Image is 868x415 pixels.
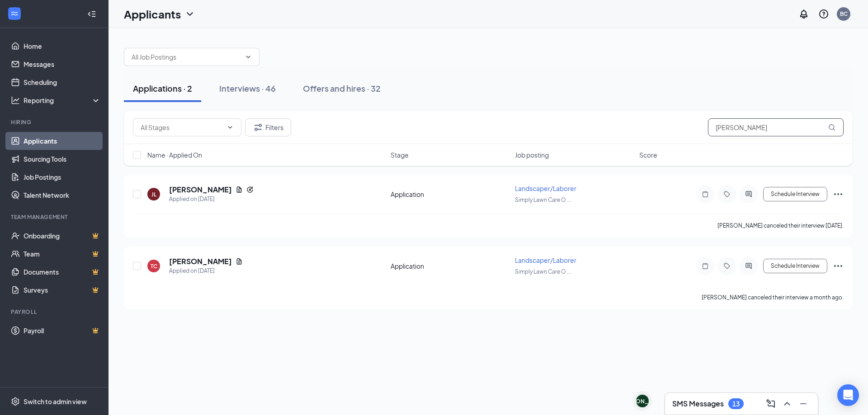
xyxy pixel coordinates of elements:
[24,322,101,340] a: PayrollCrown
[743,191,754,198] svg: ActiveChat
[700,262,711,270] svg: Note
[391,150,409,159] span: Stage
[151,191,156,198] div: JL
[11,118,99,126] div: Hiring
[11,308,99,316] div: Payroll
[24,55,101,73] a: Messages
[184,9,195,19] svg: ChevronDown
[765,398,776,409] svg: ComposeMessage
[700,191,711,198] svg: Note
[124,6,181,22] h1: Applicants
[639,150,657,159] span: Score
[141,122,223,132] input: All Stages
[763,259,827,273] button: Schedule Interview
[515,150,549,159] span: Job posting
[833,189,844,200] svg: Ellipses
[169,185,232,195] h5: [PERSON_NAME]
[24,263,101,281] a: DocumentsCrown
[24,186,101,204] a: Talent Network
[11,96,20,105] svg: Analysis
[236,186,243,193] svg: Document
[24,96,101,105] div: Reporting
[24,132,101,150] a: Applicants
[132,52,241,62] input: All Job Postings
[24,397,87,406] div: Switch to admin view
[236,258,243,265] svg: Document
[391,261,509,270] div: Application
[717,221,844,230] div: [PERSON_NAME] canceled their interview [DATE].
[303,83,381,94] div: Offers and hires · 32
[133,83,192,94] div: Applications · 2
[253,122,264,133] svg: Filter
[743,262,754,270] svg: ActiveChat
[833,261,844,271] svg: Ellipses
[515,184,576,192] span: Landscaper/Laborer
[11,213,99,221] div: Team Management
[10,9,19,18] svg: WorkstreamLogo
[763,187,827,201] button: Schedule Interview
[708,118,844,136] input: Search in applications
[226,124,234,131] svg: ChevronDown
[515,268,571,275] span: Simply Lawn Care O ...
[87,9,96,19] svg: Collapse
[818,9,829,19] svg: QuestionInfo
[245,53,252,61] svg: ChevronDown
[722,262,732,270] svg: Tag
[837,384,859,406] div: Open Intercom Messenger
[11,397,20,406] svg: Settings
[515,256,576,264] span: Landscaper/Laborer
[798,398,809,409] svg: Minimize
[515,196,571,203] span: Simply Lawn Care O ...
[147,150,202,159] span: Name · Applied On
[169,195,254,204] div: Applied on [DATE]
[24,245,101,263] a: TeamCrown
[672,399,724,409] h3: SMS Messages
[619,397,666,405] div: [PERSON_NAME]
[169,256,232,266] h5: [PERSON_NAME]
[828,124,835,131] svg: MagnifyingGlass
[24,37,101,55] a: Home
[764,396,778,411] button: ComposeMessage
[24,281,101,299] a: SurveysCrown
[169,266,243,275] div: Applied on [DATE]
[24,150,101,168] a: Sourcing Tools
[24,73,101,91] a: Scheduling
[840,10,848,18] div: BC
[24,227,101,245] a: OnboardingCrown
[246,186,254,193] svg: Reapply
[796,396,811,411] button: Minimize
[391,190,509,199] div: Application
[722,191,732,198] svg: Tag
[245,118,291,136] button: Filter Filters
[732,400,740,408] div: 13
[151,262,157,270] div: TC
[219,83,276,94] div: Interviews · 46
[24,168,101,186] a: Job Postings
[780,396,794,411] button: ChevronUp
[798,9,809,19] svg: Notifications
[702,293,844,302] div: [PERSON_NAME] canceled their interview a month ago.
[782,398,793,409] svg: ChevronUp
